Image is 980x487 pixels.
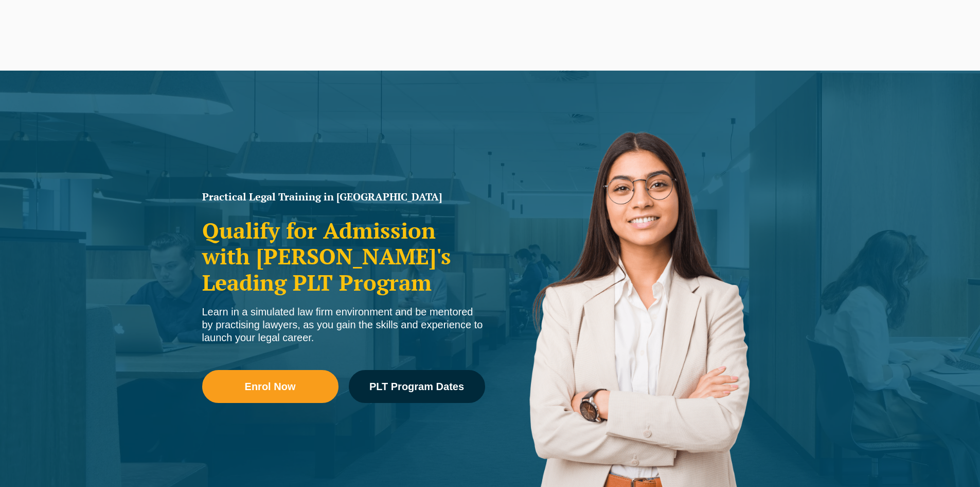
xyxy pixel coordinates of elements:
[202,370,338,403] a: Enrol Now
[369,381,464,392] span: PLT Program Dates
[349,370,485,403] a: PLT Program Dates
[202,192,485,202] h1: Practical Legal Training in [GEOGRAPHIC_DATA]
[202,306,485,344] div: Learn in a simulated law firm environment and be mentored by practising lawyers, as you gain the ...
[245,381,296,392] span: Enrol Now
[202,217,485,295] h2: Qualify for Admission with [PERSON_NAME]'s Leading PLT Program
